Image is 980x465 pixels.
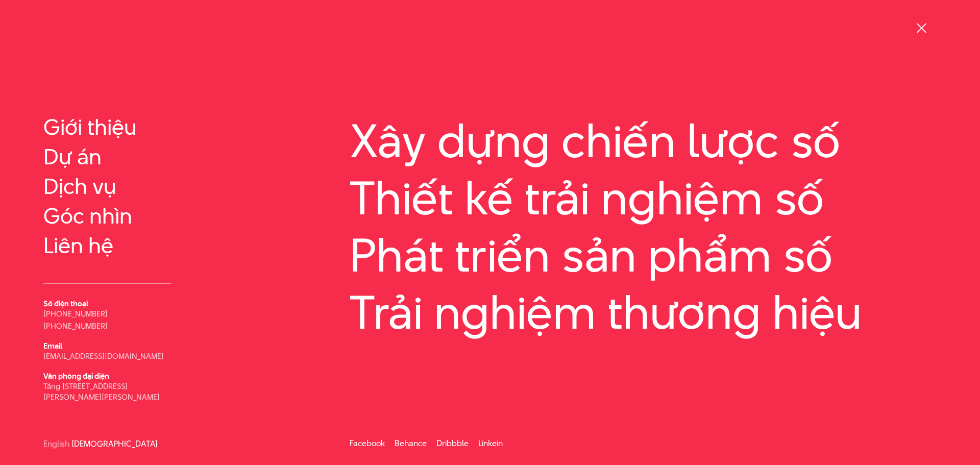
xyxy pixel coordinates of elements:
a: Dribbble [436,437,469,449]
a: [DEMOGRAPHIC_DATA] [71,440,158,448]
a: Thiết kế trải nghiệm số [350,172,937,224]
a: [PHONE_NUMBER] [43,321,108,331]
a: Góc nhìn [43,204,171,228]
b: Email [43,340,62,351]
b: Văn phòng đại diện [43,371,109,381]
a: English [43,440,69,448]
a: Giới thiệu [43,115,171,139]
a: Xây dựng chiến lược số [350,115,937,167]
a: [EMAIL_ADDRESS][DOMAIN_NAME] [43,351,164,361]
a: Linkein [478,437,503,449]
a: Dự án [43,144,171,169]
a: Phát triển sản phẩm số [350,229,937,281]
b: Số điện thoại [43,298,88,309]
p: Tầng [STREET_ADDRESS][PERSON_NAME][PERSON_NAME] [43,381,171,402]
a: Trải nghiệm thương hiệu [350,286,937,338]
a: Facebook [350,437,385,449]
a: Behance [395,437,427,449]
a: [PHONE_NUMBER] [43,308,108,319]
a: Liên hệ [43,233,171,258]
a: Dịch vụ [43,174,171,199]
